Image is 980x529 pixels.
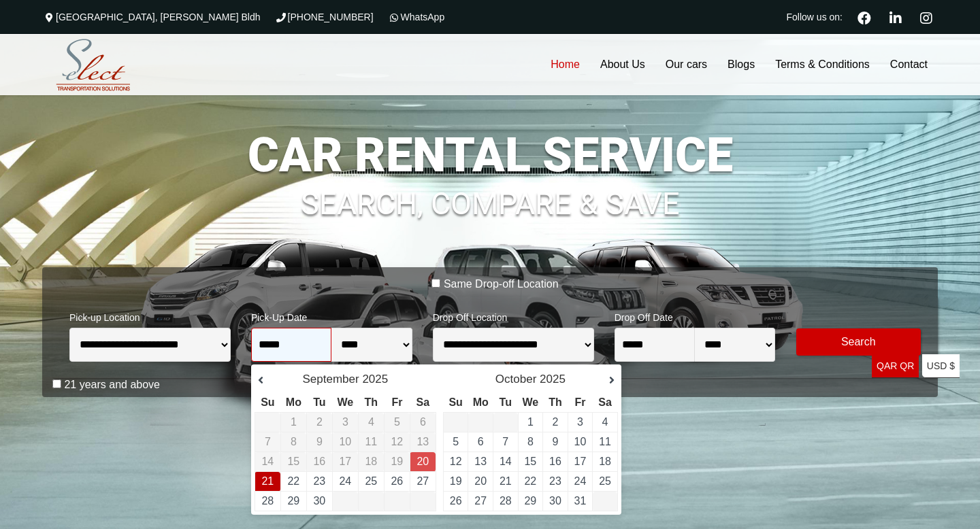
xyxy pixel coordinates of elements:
a: Blogs [717,34,765,95]
a: 6 [478,436,484,447]
a: 7 [502,436,508,447]
a: [PHONE_NUMBER] [274,12,374,22]
span: 19 [391,456,403,467]
a: Facebook [852,10,877,24]
a: 5 [453,436,459,447]
a: 25 [365,475,377,487]
span: October [495,373,536,386]
span: Monday [286,396,301,408]
a: WhatsApp [387,12,445,22]
span: Sunday [448,396,462,408]
a: 24 [339,475,351,487]
a: 22 [524,475,536,487]
a: 16 [549,456,561,467]
a: 10 [574,436,587,447]
a: 31 [574,495,587,507]
a: Contact [880,34,938,95]
a: QAR QR [872,354,919,378]
a: 2 [552,416,558,428]
a: 4 [602,416,608,428]
a: 13 [474,456,487,467]
a: Terms & Conditions [765,34,880,95]
span: Tuesday [313,396,325,408]
a: 3 [577,416,583,428]
a: 29 [524,495,536,507]
span: 8 [291,436,297,447]
span: 13 [416,436,429,447]
a: 20 [474,475,487,487]
a: 30 [313,495,325,507]
span: Saturday [416,396,430,408]
span: 7 [265,436,271,447]
button: Modify Search [796,328,921,356]
a: Our cars [655,34,717,95]
a: 27 [474,495,487,507]
span: Friday [574,396,585,408]
img: Select Rent a Car [46,36,141,95]
span: Drop Off Location [433,303,594,328]
span: September [303,373,359,386]
a: 17 [574,456,587,467]
a: 30 [549,495,561,507]
span: 16 [313,456,325,467]
a: 29 [287,495,299,507]
span: 6 [420,416,426,428]
a: 15 [524,456,536,467]
a: 28 [500,495,512,507]
a: 12 [450,456,462,467]
a: 21 [261,475,274,487]
span: Monday [473,396,489,408]
span: Thursday [365,396,378,408]
a: Prev [258,374,278,388]
span: 2025 [540,373,566,386]
label: 21 years and above [64,378,160,392]
span: Thursday [549,396,562,408]
span: Drop Off Date [615,303,776,328]
a: 1 [527,416,534,428]
span: 18 [365,456,377,467]
a: Linkedin [883,10,907,24]
a: 23 [549,475,561,487]
a: 26 [391,475,403,487]
span: Wednesday [522,396,538,408]
span: 2 [316,416,323,428]
a: 14 [500,456,512,467]
a: Instagram [914,10,938,24]
span: Friday [391,396,402,408]
span: Pick-Up Date [251,303,412,328]
a: 18 [599,456,611,467]
a: Next [594,374,615,388]
span: 2025 [362,373,388,386]
p: 2 hour Grace Period for Vehicle Drop off [42,377,938,393]
a: 28 [261,495,274,507]
span: Saturday [598,396,612,408]
span: 15 [287,456,299,467]
a: About Us [590,34,655,95]
span: 10 [339,436,351,447]
a: 27 [416,475,429,487]
span: Sunday [261,396,274,408]
a: 11 [599,436,611,447]
span: 5 [394,416,400,428]
span: 12 [391,436,403,447]
a: 22 [287,475,299,487]
span: 11 [365,436,377,447]
h1: CAR RENTAL SERVICE [42,131,938,179]
span: Wednesday [338,396,354,408]
a: 9 [552,436,558,447]
td: Return Date [410,452,436,472]
a: 8 [527,436,534,447]
span: Pick-up Location [69,303,231,328]
span: 1 [291,416,297,428]
a: 24 [574,475,587,487]
span: 3 [342,416,348,428]
a: Home [540,34,590,95]
span: 17 [339,456,351,467]
span: Tuesday [500,396,512,408]
h1: SEARCH, COMPARE & SAVE [42,168,938,220]
a: 19 [450,475,462,487]
a: 26 [450,495,462,507]
a: 20 [416,456,429,467]
span: 4 [368,416,374,428]
a: 21 [500,475,512,487]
